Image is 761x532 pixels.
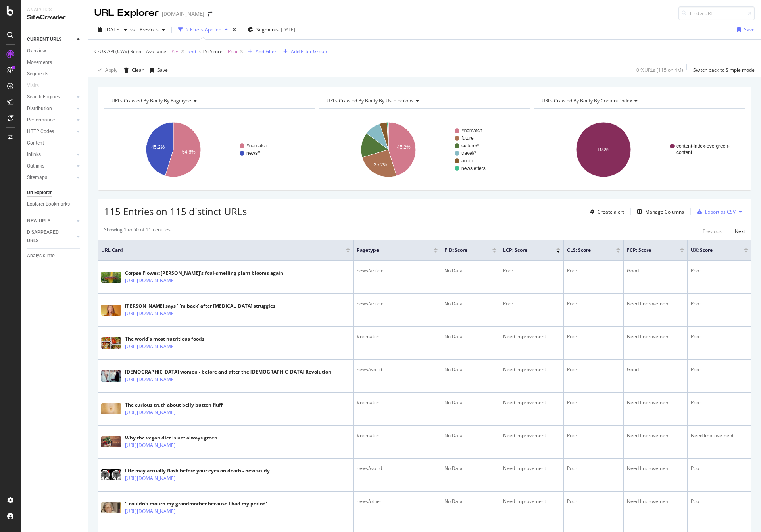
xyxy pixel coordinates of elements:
span: vs [130,26,136,33]
span: URLs Crawled By Botify By pagetype [111,97,191,104]
text: 45.2% [397,145,411,150]
div: Poor [691,267,748,274]
div: The world’s most nutritious foods [125,335,210,343]
span: Yes [171,46,179,57]
span: FID: Score [444,247,480,254]
div: 'I couldn't mourn my grandmother because I had my period' [125,500,267,507]
div: Search Engines [27,93,60,101]
div: Distribution [27,104,52,113]
div: Need Improvement [627,399,684,406]
div: Segments [27,70,48,78]
button: Segments[DATE] [244,23,298,36]
div: Poor [567,333,620,340]
div: Movements [27,58,52,67]
div: Performance [27,116,55,124]
div: No Data [444,432,496,439]
div: No Data [444,333,496,340]
a: Sitemaps [27,173,74,182]
a: Outlinks [27,162,74,170]
a: Movements [27,58,82,67]
div: Visits [27,81,39,90]
div: URL Explorer [94,6,159,20]
img: main image [101,436,121,447]
span: 115 Entries on 115 distinct URLs [104,205,247,218]
span: LCP: Score [503,247,544,254]
div: Poor [503,267,560,274]
div: Need Improvement [691,432,748,439]
div: Sitemaps [27,173,47,182]
a: [URL][DOMAIN_NAME] [125,343,175,351]
a: Overview [27,47,82,55]
div: Manage Columns [645,208,684,215]
text: #nomatch [246,143,267,148]
button: Export as CSV [694,205,736,218]
div: Why the vegan diet is not always green [125,434,217,441]
div: Add Filter [256,48,277,55]
div: CURRENT URLS [27,35,61,44]
span: CrUX API (CWV) Report Available [94,48,166,55]
a: Segments [27,70,82,78]
div: Poor [691,333,748,340]
a: DISAPPEARED URLS [27,228,74,245]
div: No Data [444,366,496,373]
span: Segments [256,26,279,33]
button: Add Filter [245,47,277,56]
span: CLS: Score [567,247,604,254]
a: [URL][DOMAIN_NAME] [125,474,175,482]
div: Need Improvement [627,333,684,340]
div: Poor [691,399,748,406]
button: Add Filter Group [280,47,327,56]
div: Need Improvement [503,333,560,340]
a: Explorer Bookmarks [27,200,82,208]
div: Poor [691,465,748,472]
div: times [231,26,238,34]
button: Create alert [587,205,624,218]
div: #nomatch [357,399,437,406]
div: Poor [567,465,620,472]
svg: A chart. [104,115,315,184]
a: [URL][DOMAIN_NAME] [125,441,175,449]
div: NEW URLS [27,217,50,225]
text: 100% [597,147,609,152]
img: main image [101,305,121,316]
div: Poor [567,267,620,274]
div: A chart. [319,115,530,184]
div: SiteCrawler [27,13,81,22]
button: and [188,48,196,55]
div: Good [627,267,684,274]
button: Save [147,64,168,77]
a: [URL][DOMAIN_NAME] [125,409,175,416]
svg: A chart. [534,115,745,184]
div: news/world [357,465,437,472]
button: Manage Columns [634,207,684,216]
a: Distribution [27,104,74,113]
div: Inlinks [27,150,41,159]
div: #nomatch [357,333,437,340]
div: Explorer Bookmarks [27,200,70,208]
div: Need Improvement [627,300,684,307]
a: HTTP Codes [27,127,74,136]
button: [DATE] [94,23,130,36]
a: NEW URLS [27,217,74,225]
div: news/article [357,267,437,274]
button: Clear [121,64,144,77]
a: [URL][DOMAIN_NAME] [125,277,175,285]
div: Add Filter Group [291,48,327,55]
div: news/article [357,300,437,307]
div: Need Improvement [627,432,684,439]
span: = [224,48,227,55]
a: [URL][DOMAIN_NAME] [125,310,175,318]
div: Poor [567,300,620,307]
button: Next [735,226,745,236]
div: Good [627,366,684,373]
text: 25.2% [374,162,387,168]
div: Poor [691,300,748,307]
text: content [676,150,692,155]
text: 45.2% [151,145,165,150]
div: HTTP Codes [27,127,54,136]
div: Poor [691,366,748,373]
div: Content [27,139,44,147]
div: Poor [567,432,620,439]
div: Corpse Flower: [PERSON_NAME]'s foul-smelling plant blooms again [125,270,283,277]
